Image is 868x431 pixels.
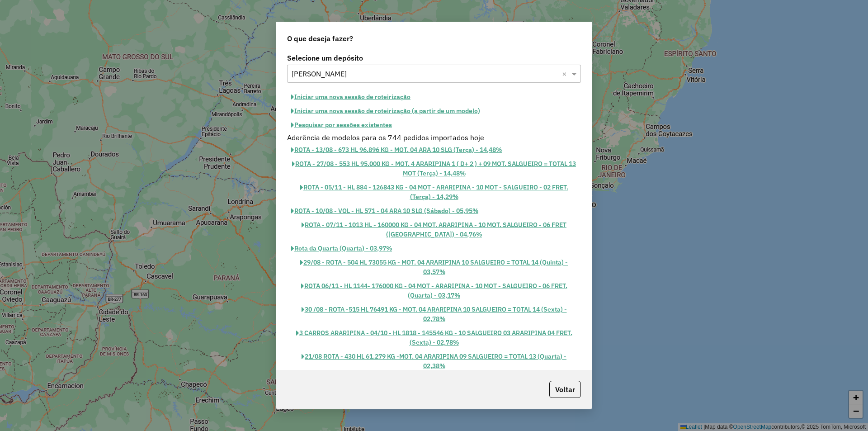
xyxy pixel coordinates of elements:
[287,326,581,350] button: 3 CARROS ARARIPINA - 04/10 - HL 1818 - 145546 KG - 10 SALGUEIRO 03 ARARIPINA 04 FRET. (Sexta) - 0...
[287,242,396,256] button: Rota da Quarta (Quarta) - 03,97%
[287,157,581,180] button: ROTA - 27/08 - 553 HL 95.000 KG - MOT. 4 ARARIPINA 1 ( D+ 2 ) + 09 MOT. SALGUEIRO = TOTAL 13 MOT ...
[287,180,581,204] button: ROTA - 05/11 - HL 884 - 126843 KG - 04 MOT - ARARIPINA - 10 MOT - SALGUEIRO - 02 FRET. (Terça) - ...
[562,68,570,79] span: Clear all
[287,33,353,44] span: O que deseja fazer?
[287,218,581,242] button: ROTA - 07/11 - 1013 HL - 160000 KG - 04 MOT. ARARIPINA - 10 MOT. SALGUEIRO - 06 FRET ([GEOGRAPHIC...
[287,303,581,326] button: 30 /08 - ROTA -515 HL 76491 KG - MOT. 04 ARARIPINA 10 SALGUEIRO = TOTAL 14 (Sexta) - 02,78%
[287,279,581,303] button: ROTA 06/11 - HL 1144- 176000 KG - 04 MOT - ARARIPINA - 10 MOT - SALGUEIRO - 06 FRET. (Quarta) - 0...
[287,204,482,218] button: ROTA - 10/08 - VOL - HL 571 - 04 ARA 10 SLG (Sábado) - 05,95%
[282,132,586,143] div: Aderência de modelos para os 744 pedidos importados hoje
[287,90,415,104] button: Iniciar uma nova sessão de roteirização
[287,143,506,157] button: ROTA - 13/08 - 673 HL 96.896 KG - MOT. 04 ARA 10 SLG (Terça) - 14,48%
[549,381,581,398] button: Voltar
[287,350,581,373] button: 21/08 ROTA - 430 HL 61.279 KG -MOT. 04 ARARIPINA 09 SALGUEIRO = TOTAL 13 (Quarta) - 02,38%
[287,118,396,132] button: Pesquisar por sessões existentes
[287,104,484,118] button: Iniciar uma nova sessão de roteirização (a partir de um modelo)
[287,52,581,63] label: Selecione um depósito
[287,256,581,279] button: 29/08 - ROTA - 504 HL 73055 KG - MOT. 04 ARARIPINA 10 SALGUEIRO = TOTAL 14 (Quinta) - 03,57%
